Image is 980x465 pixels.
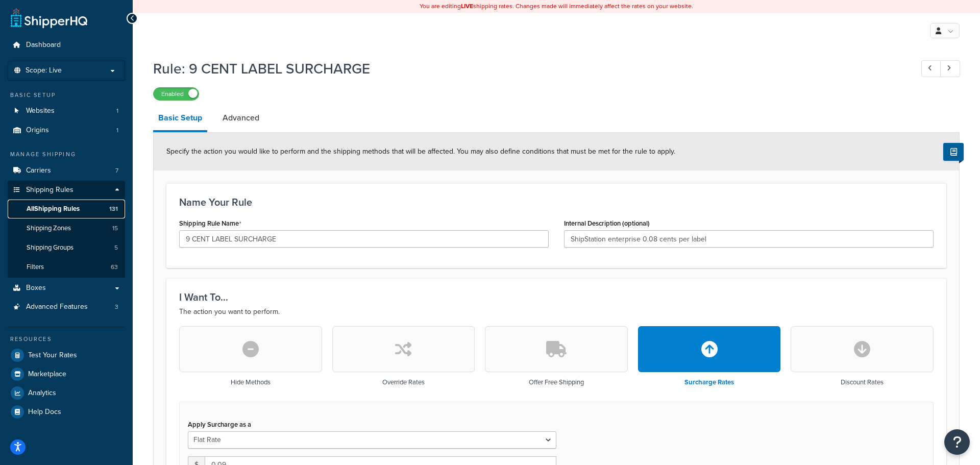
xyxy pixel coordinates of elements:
span: 1 [116,126,118,135]
h3: Override Rates [382,379,425,386]
label: Enabled [154,88,199,100]
a: Boxes [8,279,125,298]
span: 15 [112,224,118,233]
span: Shipping Rules [26,186,73,194]
label: Shipping Rule Name [179,219,241,228]
li: Carriers [8,161,125,180]
h1: Rule: 9 CENT LABEL SURCHARGE [153,59,902,79]
li: Shipping Rules [8,181,125,278]
span: Marketplace [28,370,66,379]
a: Shipping Rules [8,181,125,200]
a: Next Record [940,60,960,77]
div: Manage Shipping [8,150,125,159]
li: Origins [8,121,125,140]
a: Dashboard [8,36,125,55]
h3: Offer Free Shipping [529,379,584,386]
span: 7 [115,166,118,175]
a: Basic Setup [153,106,207,132]
button: Open Resource Center [944,429,970,455]
span: Test Your Rates [28,351,77,360]
li: Websites [8,102,125,120]
h3: Discount Rates [841,379,884,386]
li: Shipping Groups [8,238,125,257]
span: Websites [26,107,55,115]
h3: Name Your Rule [179,197,934,208]
h3: I Want To... [179,291,934,303]
a: Analytics [8,384,125,402]
a: Help Docs [8,403,125,421]
span: All Shipping Rules [27,205,80,213]
div: Basic Setup [8,91,125,100]
span: 1 [116,107,118,115]
span: 5 [114,243,118,252]
a: Origins1 [8,121,125,140]
span: Origins [26,126,49,135]
span: Shipping Zones [27,224,71,233]
span: Boxes [26,284,46,292]
a: Previous Record [921,60,941,77]
span: Scope: Live [26,66,62,75]
li: Shipping Zones [8,219,125,238]
li: Filters [8,258,125,277]
p: The action you want to perform. [179,306,934,318]
h3: Hide Methods [231,379,271,386]
a: Shipping Groups5 [8,238,125,257]
div: Resources [8,335,125,344]
label: Internal Description (optional) [564,219,650,227]
span: Help Docs [28,408,61,417]
span: 63 [111,263,118,272]
span: Shipping Groups [27,243,73,252]
span: Specify the action you would like to perform and the shipping methods that will be affected. You ... [166,146,675,157]
span: Carriers [26,166,51,175]
span: 131 [109,205,118,213]
a: Filters63 [8,258,125,277]
button: Show Help Docs [943,143,964,161]
a: Websites1 [8,102,125,120]
b: LIVE [461,2,473,11]
a: Test Your Rates [8,346,125,364]
a: Shipping Zones15 [8,219,125,238]
span: Analytics [28,389,56,398]
h3: Surcharge Rates [684,379,734,386]
a: Carriers7 [8,161,125,180]
a: AllShipping Rules131 [8,200,125,218]
a: Marketplace [8,365,125,383]
span: Filters [27,263,44,272]
label: Apply Surcharge as a [188,421,251,428]
span: Advanced Features [26,303,88,311]
span: Dashboard [26,41,61,50]
span: 3 [115,303,118,311]
a: Advanced Features3 [8,298,125,316]
a: Advanced [217,106,264,130]
li: Advanced Features [8,298,125,316]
